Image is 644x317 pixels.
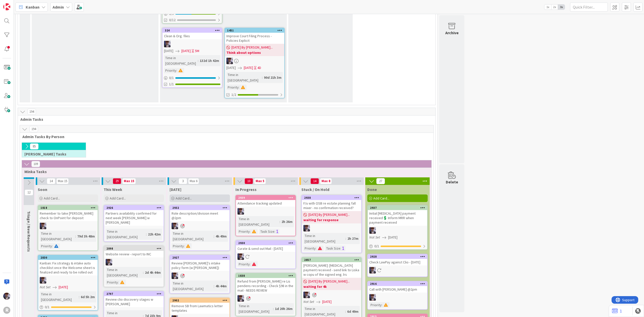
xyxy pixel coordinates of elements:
[263,75,283,80] div: 90d 21h 3m
[38,210,98,221] div: Remember to take [PERSON_NAME] check to OnPoint for deposit
[376,178,385,184] span: 27
[172,281,214,292] div: Time in [GEOGRAPHIC_DATA]
[38,277,98,284] div: ML
[104,210,164,226] div: Partners availability confirmed for next week [PERSON_NAME] w [PERSON_NAME]
[164,68,176,73] div: Priority
[113,178,121,184] span: 29
[26,211,31,252] span: Triage / New Requests
[325,246,340,251] div: Task Size
[273,306,274,311] span: :
[40,291,79,302] div: Time in [GEOGRAPHIC_DATA]
[224,28,285,98] a: 1451Improve Court Filing Process - Policies Explicit[DATE] By [PERSON_NAME]...Think about options...
[106,267,143,278] div: Time in [GEOGRAPHIC_DATA]
[302,292,361,298] div: ML
[163,28,222,33] div: 324
[170,272,229,279] div: ML
[170,255,230,294] a: 2927Review [PERSON_NAME]'s intake policy form (w [PERSON_NAME])MLTime in [GEOGRAPHIC_DATA]:4h 44m
[236,241,295,252] div: 2930Curate & send out Mail - [DATE]
[374,244,379,249] span: 0 / 1
[259,229,274,234] div: Task Size
[169,75,174,81] span: 0 / 1
[190,180,197,182] div: Max 6
[110,196,126,201] span: Add Card...
[38,255,98,260] div: 2830
[198,58,220,63] div: 132d 1h 42m
[302,200,361,211] div: F/u with OSB re estate planning fall mixer - no confirmation received?
[164,48,173,54] span: [DATE]
[236,208,295,215] div: ML
[162,28,222,88] a: 324Clean & Org. filesML[DATE][DATE]5MTime in [GEOGRAPHIC_DATA]:132d 1h 42mPriority:0/11/1
[231,92,236,97] span: 1/2
[163,41,222,47] div: ML
[236,195,295,200] div: 2939
[226,58,233,64] img: ML
[368,267,427,273] div: ML
[367,187,377,192] span: Done
[169,82,174,87] span: 1/1
[244,65,253,70] span: [DATE]
[104,292,164,296] div: 2797
[104,205,164,242] a: 2926Partners availability confirmed for next week [PERSON_NAME] w [PERSON_NAME]Time in [GEOGRAPHI...
[280,219,294,224] div: 2h 26m
[369,294,376,301] img: ML
[369,235,380,240] i: Not Set
[245,178,253,184] span: 10
[367,281,428,310] a: 2916Call with [PERSON_NAME] @2pmMLPriority:
[262,75,263,80] span: :
[370,255,427,258] div: 2928
[340,246,341,251] span: :
[170,298,229,303] div: 2902
[181,48,191,54] span: [DATE]
[172,206,229,210] div: 2932
[445,30,459,36] div: Archive
[368,282,427,293] div: 2916Call with [PERSON_NAME] @2pm
[274,306,294,311] div: 1d 20h 26m
[370,282,427,286] div: 2916
[368,227,427,234] div: ML
[235,187,257,192] span: In Progress
[316,246,316,251] span: :
[231,45,273,50] span: [DATE] By [PERSON_NAME]...
[303,299,314,304] i: Not Set
[104,251,164,257] div: Website review - report to INC
[237,253,244,260] img: ML
[170,205,230,251] a: 2932Role description/division meet @2pmMLTime in [GEOGRAPHIC_DATA]:4h 49mPriority:
[225,58,284,64] div: ML
[225,28,284,44] div: 1451Improve Court Filing Process - Policies Explicit
[106,206,164,210] div: 2926
[38,255,98,275] div: 2830Kanban: Fix strategy & intake auto checklist once the Welcome sheet is finalized and ready to...
[235,273,296,316] a: 1838Refund from [PERSON_NAME] re Lis pendens recording - Check $98 in the mail - NEEDS REVIEWMLTi...
[170,260,229,271] div: Review [PERSON_NAME]'s intake policy form (w [PERSON_NAME])
[59,285,68,290] span: [DATE]
[226,72,262,83] div: Time in [GEOGRAPHIC_DATA]
[225,28,284,33] div: 1451
[369,302,382,308] div: Priority
[388,235,397,240] span: [DATE]
[163,28,222,39] div: 324Clean & Org. files
[368,243,427,249] div: 0/1
[41,256,98,259] div: 2830
[303,217,360,222] b: waiting for response
[226,65,236,70] span: [DATE]
[143,270,144,275] span: :
[570,3,608,12] input: Quick Filter...
[237,295,244,302] img: ML
[75,233,76,239] span: :
[170,206,229,210] div: 2932
[104,292,164,307] div: 2797Review clio discovery stages w [PERSON_NAME]
[345,309,346,314] span: :
[225,33,284,44] div: Improve Court Filing Process - Policies Explicit
[176,196,192,201] span: Add Card...
[368,210,427,226] div: Initial [MEDICAL_DATA] payment received💲 Inform MRR when payment received
[302,258,361,278] div: 2857[PERSON_NAME]: [MEDICAL_DATA] payment received - send link to Liska w copu of the signed eng....
[106,292,164,296] div: 2797
[304,196,361,200] div: 2938
[302,195,361,211] div: 2938F/u with OSB re estate planning fall mixer - no confirmation received?
[118,280,119,285] span: :
[237,216,279,227] div: Time in [GEOGRAPHIC_DATA]
[303,306,345,317] div: Time in [GEOGRAPHIC_DATA]
[40,285,51,289] i: Not Set
[58,180,67,182] div: Max 15
[368,259,427,265] div: Check LawPay against Clio - [DATE]
[303,246,316,251] div: Priority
